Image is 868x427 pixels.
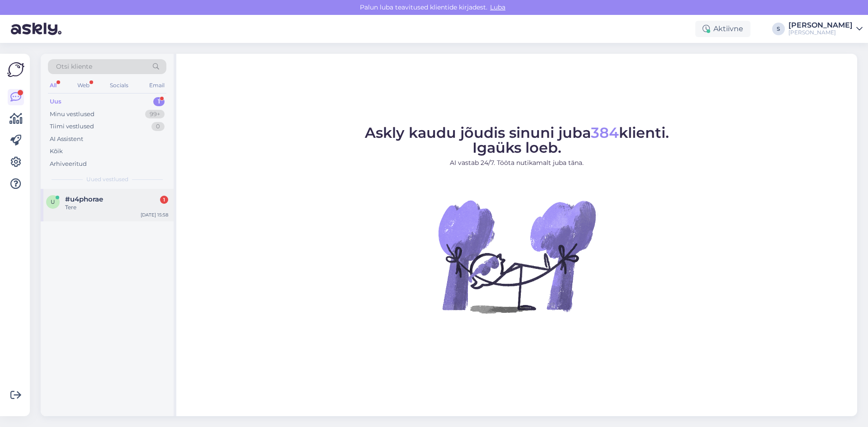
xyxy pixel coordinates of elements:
div: Email [147,80,166,91]
span: u [51,198,55,205]
div: 1 [153,97,165,106]
span: Askly kaudu jõudis sinuni juba klienti. Igaüks loeb. [365,124,669,156]
span: #u4phorae [65,195,103,203]
span: Luba [487,3,508,11]
div: 0 [151,122,165,131]
div: 99+ [145,110,165,119]
div: [DATE] 15:58 [141,211,168,218]
div: [PERSON_NAME] [788,29,853,36]
span: 384 [591,124,619,141]
div: 1 [160,196,168,204]
div: All [48,80,58,91]
div: [PERSON_NAME] [788,22,853,29]
div: AI Assistent [50,135,83,144]
div: Socials [108,80,130,91]
div: Tiimi vestlused [50,122,94,131]
div: Uus [50,97,61,106]
div: Web [75,80,91,91]
img: No Chat active [435,175,598,338]
span: Uued vestlused [86,175,128,183]
p: AI vastab 24/7. Tööta nutikamalt juba täna. [365,158,669,168]
a: [PERSON_NAME][PERSON_NAME] [788,22,863,36]
img: Askly Logo [7,61,24,78]
div: Arhiveeritud [50,160,87,169]
span: Otsi kliente [56,62,92,71]
div: Kõik [50,147,63,156]
div: Aktiivne [695,21,750,37]
div: Tere [65,203,168,211]
div: S [772,23,785,35]
div: Minu vestlused [50,110,94,119]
